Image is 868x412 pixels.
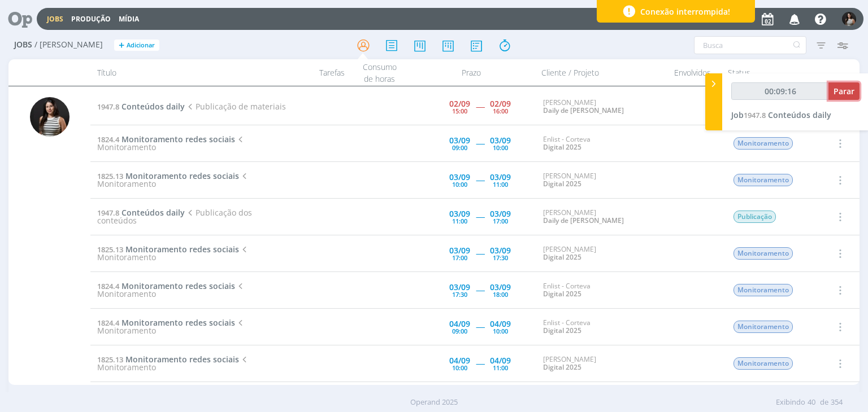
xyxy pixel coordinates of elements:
[734,357,793,370] span: Monitoramento
[452,218,467,224] div: 11:00
[97,317,235,328] a: 1824.4Monitoramento redes sociais
[831,397,843,408] span: 354
[476,138,484,148] span: -----
[808,397,815,408] span: 40
[776,397,805,408] span: Exibindo
[734,247,793,260] span: Monitoramento
[734,321,793,333] span: Monitoramento
[493,108,508,114] div: 16:00
[449,357,470,365] div: 04/09
[543,246,659,262] div: [PERSON_NAME]
[97,134,245,152] span: Monitoramento
[834,86,854,97] span: Parar
[476,284,484,295] span: -----
[734,211,776,223] span: Publicação
[14,40,32,50] span: Jobs
[449,283,470,291] div: 03/09
[476,358,484,369] span: -----
[490,247,511,255] div: 03/09
[115,15,142,24] button: Mídia
[543,99,659,115] div: [PERSON_NAME]
[543,289,581,299] a: Digital 2025
[493,291,508,297] div: 18:00
[543,172,659,189] div: [PERSON_NAME]
[119,14,139,24] a: Mídia
[121,207,185,218] span: Conteúdos daily
[284,59,351,86] div: Tarefas
[476,211,484,222] span: -----
[452,108,467,114] div: 15:00
[408,59,535,86] div: Prazo
[452,144,467,151] div: 09:00
[351,59,408,86] div: Consumo de horas
[125,354,239,365] span: Monitoramento redes sociais
[97,354,123,365] span: 1825.13
[820,397,828,408] span: de
[71,14,111,24] a: Produção
[97,134,119,144] span: 1824.4
[97,280,245,299] span: Monitoramento
[768,109,831,120] span: Conteúdos daily
[449,210,470,218] div: 03/09
[493,255,508,261] div: 17:30
[490,100,511,108] div: 02/09
[640,6,730,17] span: Conexão interrompida!
[97,207,185,218] a: 1947.8Conteúdos daily
[452,181,467,187] div: 10:00
[449,247,470,255] div: 03/09
[543,209,659,225] div: [PERSON_NAME]
[97,134,235,144] a: 1824.4Monitoramento redes sociais
[125,244,239,255] span: Monitoramento redes sociais
[490,137,511,144] div: 03/09
[97,208,119,218] span: 1947.8
[97,101,185,112] a: 1947.8Conteúdos daily
[543,356,659,372] div: [PERSON_NAME]
[121,134,235,144] span: Monitoramento redes sociais
[97,102,119,112] span: 1947.8
[828,82,860,100] button: Parar
[543,142,581,152] a: Digital 2025
[734,174,793,186] span: Monitoramento
[721,59,817,86] div: Status
[493,365,508,371] div: 11:00
[490,357,511,365] div: 04/09
[734,284,793,296] span: Monitoramento
[543,106,624,115] a: Daily de [PERSON_NAME]
[490,173,511,181] div: 03/09
[452,365,467,371] div: 10:00
[694,36,806,54] input: Busca
[452,328,467,334] div: 09:00
[97,317,245,336] span: Monitoramento
[97,354,239,365] a: 1825.13Monitoramento redes sociais
[731,109,831,120] a: Job1947.8Conteúdos daily
[493,181,508,187] div: 11:00
[90,59,283,86] div: Título
[543,179,581,189] a: Digital 2025
[841,9,857,29] button: C
[97,244,123,255] span: 1825.13
[476,101,484,112] span: -----
[490,320,511,328] div: 04/09
[734,137,793,150] span: Monitoramento
[665,59,721,86] div: Envolvidos
[493,328,508,334] div: 10:00
[476,321,484,332] span: -----
[97,244,239,255] a: 1825.13Monitoramento redes sociais
[543,252,581,262] a: Digital 2025
[535,59,665,86] div: Cliente / Projeto
[185,101,285,112] span: Publicação de materiais
[449,137,470,144] div: 03/09
[493,144,508,151] div: 10:00
[97,170,239,181] a: 1825.13Monitoramento redes sociais
[744,110,766,120] span: 1947.8
[121,317,235,328] span: Monitoramento redes sociais
[121,280,235,291] span: Monitoramento redes sociais
[543,362,581,372] a: Digital 2025
[543,216,624,225] a: Daily de [PERSON_NAME]
[97,354,249,372] span: Monitoramento
[452,255,467,261] div: 17:00
[47,14,63,24] a: Jobs
[449,320,470,328] div: 04/09
[476,248,484,258] span: -----
[97,244,249,262] span: Monitoramento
